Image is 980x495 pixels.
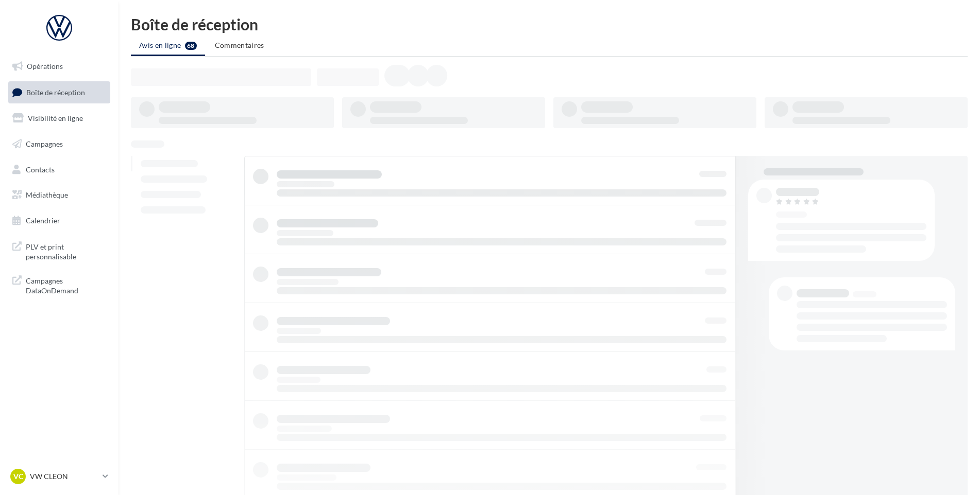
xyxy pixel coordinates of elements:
span: Opérations [27,62,63,70]
span: PLV et print personnalisable [26,240,106,262]
a: VC VW CLEON [8,467,110,486]
a: Boîte de réception [6,81,112,103]
span: Boîte de réception [26,87,85,96]
span: Campagnes DataOnDemand [26,274,106,296]
a: Contacts [6,159,112,181]
span: VC [13,471,23,482]
span: Campagnes [26,139,63,148]
span: Commentaires [215,41,264,49]
a: Campagnes [6,133,112,155]
a: Médiathèque [6,184,112,206]
span: Médiathèque [26,190,68,199]
p: VW CLEON [30,471,98,482]
div: Boîte de réception [131,16,968,32]
a: Opérations [6,56,112,77]
a: Calendrier [6,210,112,232]
span: Contacts [26,165,55,173]
span: Calendrier [26,216,60,225]
a: Visibilité en ligne [6,108,112,129]
a: PLV et print personnalisable [6,236,112,266]
span: Visibilité en ligne [28,114,83,122]
a: Campagnes DataOnDemand [6,270,112,300]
